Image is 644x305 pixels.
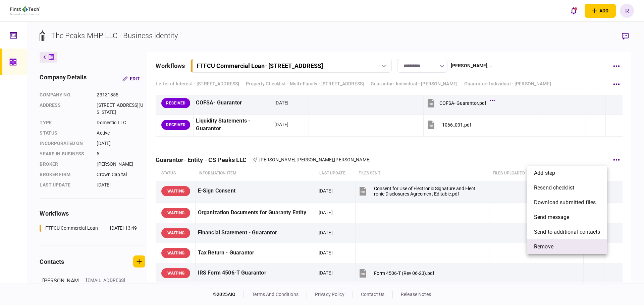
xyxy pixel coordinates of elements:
span: send message [534,213,570,221]
span: download submitted files [534,199,596,207]
span: add step [534,169,555,177]
span: resend checklist [534,184,574,192]
span: remove [534,243,553,251]
span: send to additional contacts [534,228,600,236]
